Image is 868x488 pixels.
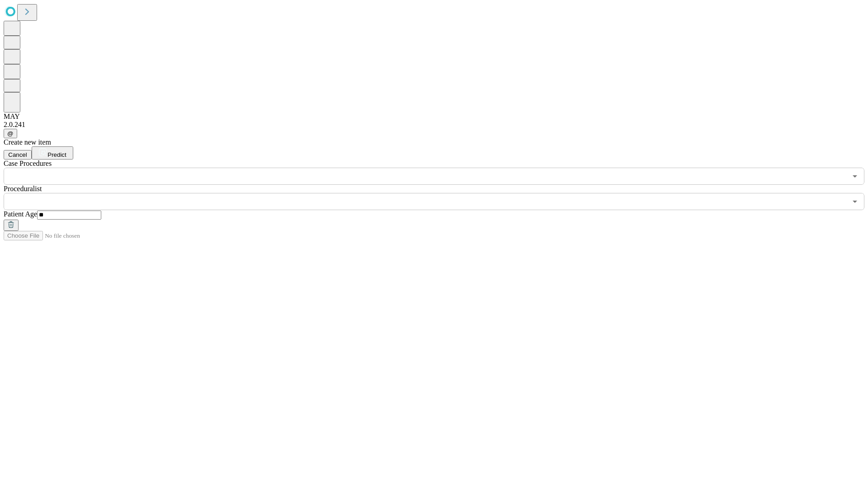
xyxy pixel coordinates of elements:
button: Predict [32,146,73,160]
div: MAY [4,113,864,121]
span: Patient Age [4,210,37,218]
span: Cancel [8,151,27,158]
span: @ [7,130,14,137]
button: Open [849,170,861,183]
button: @ [4,129,17,138]
button: Open [849,195,861,208]
span: Predict [47,151,66,158]
span: Scheduled Procedure [4,160,52,167]
div: 2.0.241 [4,121,864,129]
span: Create new item [4,138,51,146]
span: Proceduralist [4,185,42,192]
button: Cancel [4,150,32,160]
